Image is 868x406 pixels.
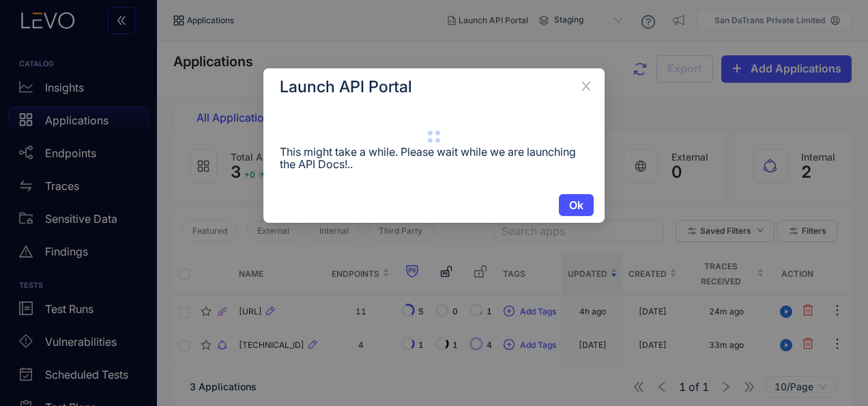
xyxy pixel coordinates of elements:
span: close [580,80,592,92]
button: Close [568,68,605,105]
h3: Launch API Portal [280,79,588,94]
div: This might take a while. Please wait while we are launching the API Docs!.. [280,146,588,171]
span: Ok [569,199,583,211]
button: Ok [559,194,594,216]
